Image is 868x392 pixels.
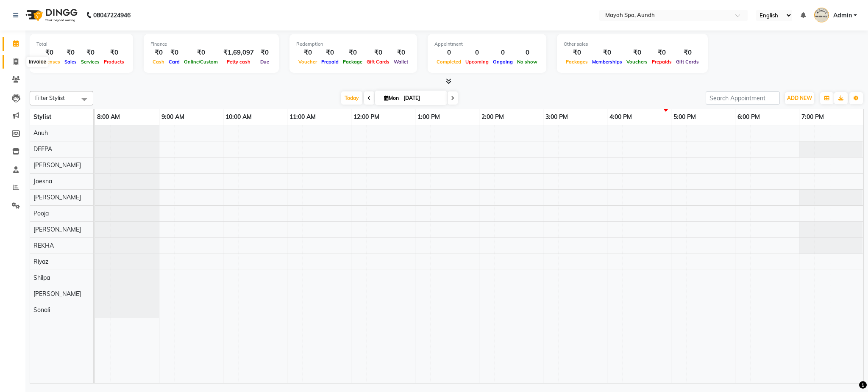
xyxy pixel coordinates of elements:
span: Riyaz [33,258,48,265]
span: ADD NEW [787,95,812,101]
img: logo [22,3,80,27]
div: ₹0 [364,48,392,58]
span: Wallet [392,59,410,65]
div: Redemption [296,41,410,48]
span: Sales [62,59,79,65]
div: ₹0 [624,48,650,58]
span: Stylist [33,113,51,121]
div: ₹0 [36,48,62,58]
span: Pooja [33,210,49,217]
span: Memberships [590,59,624,65]
span: Voucher [296,59,319,65]
span: Anuh [33,129,48,137]
div: 0 [515,48,540,58]
span: Shilpa [33,274,50,282]
button: ADD NEW [785,92,814,104]
input: 2025-09-01 [401,92,443,105]
img: Admin [814,8,829,22]
div: ₹0 [319,48,341,58]
span: Vouchers [624,59,650,65]
div: ₹0 [257,48,272,58]
div: ₹0 [590,48,624,58]
input: Search Appointment [706,91,780,105]
span: [PERSON_NAME] [33,193,81,201]
div: Total [36,41,126,48]
b: 08047224946 [93,3,131,27]
span: Cash [150,59,167,65]
a: 6:00 PM [735,111,762,123]
span: Prepaids [650,59,674,65]
a: 9:00 AM [159,111,186,123]
span: Package [341,59,364,65]
span: REKHA [33,242,54,249]
div: ₹0 [62,48,79,58]
div: ₹0 [564,48,590,58]
a: 7:00 PM [799,111,826,123]
span: Gift Cards [364,59,392,65]
span: Completed [434,59,463,65]
div: 0 [434,48,463,58]
span: Packages [564,59,590,65]
a: 4:00 PM [607,111,634,123]
span: [PERSON_NAME] [33,290,81,298]
span: Ongoing [491,59,515,65]
a: 1:00 PM [415,111,442,123]
a: 12:00 PM [351,111,381,123]
span: Sonali [33,306,50,314]
a: 8:00 AM [95,111,122,123]
a: 5:00 PM [671,111,698,123]
span: DEEPA [33,145,52,153]
div: Finance [150,41,272,48]
div: ₹0 [182,48,220,58]
span: Filter Stylist [35,94,65,101]
div: Appointment [434,41,540,48]
span: Mon [382,95,401,101]
div: Invoice [27,57,48,67]
div: ₹0 [650,48,674,58]
div: ₹0 [167,48,182,58]
span: [PERSON_NAME] [33,161,81,169]
span: Admin [833,11,852,20]
span: Products [102,59,126,65]
a: 11:00 AM [287,111,318,123]
div: ₹0 [392,48,410,58]
div: 0 [463,48,491,58]
span: Prepaid [319,59,341,65]
span: Today [341,91,362,105]
span: Online/Custom [182,59,220,65]
div: ₹0 [341,48,364,58]
span: [PERSON_NAME] [33,226,81,233]
span: Petty cash [225,59,253,65]
a: 2:00 PM [479,111,506,123]
a: 3:00 PM [543,111,570,123]
div: ₹0 [150,48,167,58]
span: Upcoming [463,59,491,65]
span: Services [79,59,102,65]
div: ₹0 [102,48,126,58]
span: Due [258,59,271,65]
a: 10:00 AM [223,111,254,123]
span: Card [167,59,182,65]
span: Joesna [33,177,52,185]
div: ₹0 [79,48,102,58]
div: ₹0 [674,48,701,58]
span: Gift Cards [674,59,701,65]
div: 0 [491,48,515,58]
span: No show [515,59,540,65]
div: ₹0 [296,48,319,58]
div: ₹1,69,097 [220,48,257,58]
div: Other sales [564,41,701,48]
